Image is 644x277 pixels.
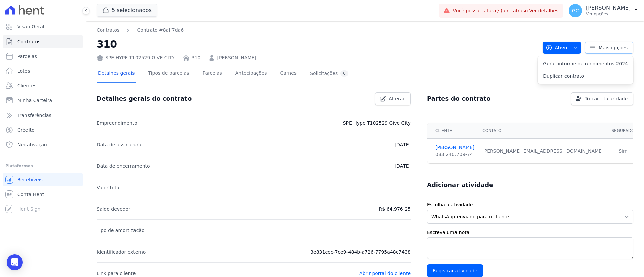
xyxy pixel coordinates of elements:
[453,7,558,14] span: Você possui fatura(s) em atraso.
[343,119,411,127] p: SPE Hype T102529 Give City
[563,1,644,20] button: GC [PERSON_NAME] Ver opções
[17,23,44,30] span: Visão Geral
[482,148,603,155] div: [PERSON_NAME][EMAIL_ADDRESS][DOMAIN_NAME]
[201,65,223,83] a: Parcelas
[571,92,633,105] a: Trocar titularidade
[538,70,633,82] a: Duplicar contrato
[17,82,36,89] span: Clientes
[17,97,52,104] span: Minha Carteira
[97,54,175,61] div: SPE HYPE T102529 GIVE CITY
[3,79,83,92] a: Clientes
[375,92,411,105] a: Alterar
[585,42,633,54] a: Mais opções
[17,112,51,119] span: Transferências
[309,65,350,83] a: Solicitações0
[427,123,478,139] th: Cliente
[607,123,638,139] th: Segurado
[17,141,47,148] span: Negativação
[3,50,83,63] a: Parcelas
[427,181,493,189] h3: Adicionar atividade
[435,151,474,158] div: 083.240.709-74
[586,5,631,11] p: [PERSON_NAME]
[389,95,405,102] span: Alterar
[3,188,83,201] a: Conta Hent
[586,11,631,17] p: Ver opções
[17,127,35,133] span: Crédito
[97,95,192,103] h3: Detalhes gerais do contrato
[427,264,483,277] input: Registrar atividade
[572,8,579,13] span: GC
[3,123,83,137] a: Crédito
[97,226,145,234] p: Tipo de amortização
[7,254,23,270] div: Open Intercom Messenger
[395,162,411,170] p: [DATE]
[97,27,184,34] nav: Breadcrumb
[3,20,83,33] a: Visão Geral
[17,53,37,60] span: Parcelas
[538,58,633,70] a: Gerar informe de rendimentos 2024
[3,94,83,107] a: Minha Carteira
[97,119,137,127] p: Empreendimento
[97,27,119,34] a: Contratos
[97,65,136,83] a: Detalhes gerais
[3,64,83,78] a: Lotes
[310,70,348,77] div: Solicitações
[427,229,633,236] label: Escreva uma nota
[17,191,44,198] span: Conta Hent
[3,35,83,48] a: Contratos
[217,54,256,61] a: [PERSON_NAME]
[359,271,411,276] a: Abrir portal do cliente
[17,38,40,45] span: Contratos
[97,141,141,149] p: Data de assinatura
[529,8,559,13] a: Ver detalhes
[3,173,83,186] a: Recebíveis
[192,54,201,61] a: 310
[435,144,474,151] a: [PERSON_NAME]
[395,141,411,149] p: [DATE]
[97,162,150,170] p: Data de encerramento
[97,184,121,192] p: Valor total
[97,4,157,17] button: 5 selecionados
[310,248,411,256] p: 3e831cec-7ce9-484b-a726-7795a48c7438
[147,65,191,83] a: Tipos de parcelas
[599,44,628,51] span: Mais opções
[607,139,638,164] td: Sim
[279,65,298,83] a: Carnês
[478,123,607,139] th: Contato
[546,42,567,54] span: Ativo
[5,162,80,170] div: Plataformas
[17,176,43,183] span: Recebíveis
[97,37,537,52] h2: 310
[97,27,537,34] nav: Breadcrumb
[379,205,411,213] p: R$ 64.976,25
[97,248,146,256] p: Identificador externo
[340,70,348,77] div: 0
[137,27,184,34] a: Contrato #8aff7da6
[543,42,581,54] button: Ativo
[234,65,268,83] a: Antecipações
[97,205,130,213] p: Saldo devedor
[3,109,83,122] a: Transferências
[427,95,491,103] h3: Partes do contrato
[3,138,83,151] a: Negativação
[427,201,633,208] label: Escolha a atividade
[17,68,30,74] span: Lotes
[585,95,628,102] span: Trocar titularidade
